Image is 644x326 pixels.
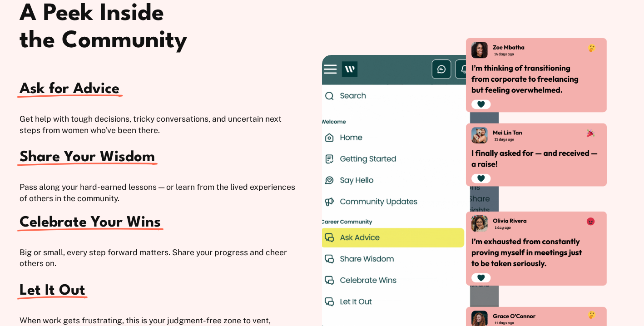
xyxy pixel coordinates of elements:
strong: Ask for Advice [20,82,119,97]
p: Pass along your hard-earned lessons — or learn from the lived experiences of others in the commun... [20,182,297,204]
p: Get help with tough decisions, tricky conversations, and uncertain next steps from women who’ve b... [20,114,297,136]
p: Big or small, every step forward matters. Share your progress and cheer others on. [20,247,297,270]
strong: Share Your Wisdom [20,150,155,165]
strong: Celebrate Your Wins [20,216,161,230]
strong: Let It Out [20,284,85,298]
h2: A Peek Inside the Community [20,0,196,55]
